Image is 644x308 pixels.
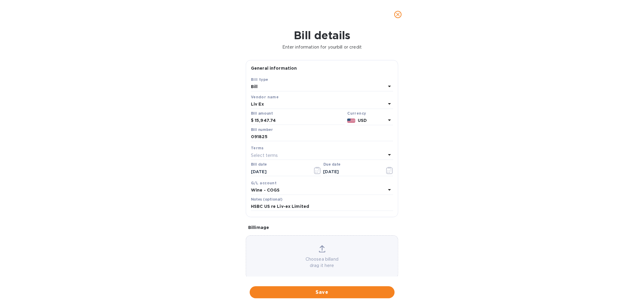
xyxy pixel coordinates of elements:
[251,152,278,159] p: Select terms
[251,128,273,132] label: Bill number
[251,84,258,89] b: Bill
[5,44,639,50] p: Enter information for your bill or credit
[347,119,355,123] img: USD
[251,112,273,115] label: Bill amount
[251,116,255,125] div: $
[251,102,264,106] b: Liv Ex
[323,163,341,167] label: Due date
[251,77,268,82] b: Bill type
[251,181,277,185] b: G/L account
[251,132,393,141] input: Enter bill number
[251,202,393,211] input: Enter notes
[255,289,390,296] span: Save
[5,29,639,42] h1: Bill details
[251,95,279,99] b: Vendor name
[251,146,264,150] b: Terms
[391,7,405,22] button: close
[246,256,398,269] p: Choose a bill and drag it here
[347,111,366,116] b: Currency
[251,198,283,201] label: Notes (optional)
[248,224,396,230] p: Bill image
[250,286,395,298] button: Save
[251,188,280,192] b: Wine - COGS
[251,167,308,176] input: Select date
[255,116,345,125] input: $ Enter bill amount
[251,66,297,71] b: General information
[251,163,267,167] label: Bill date
[323,167,380,176] input: Due date
[358,118,367,123] b: USD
